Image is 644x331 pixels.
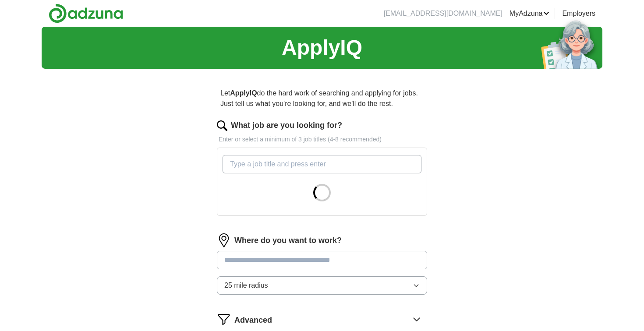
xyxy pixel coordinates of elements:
img: Adzuna logo [49,4,123,23]
strong: ApplyIQ [230,89,257,97]
button: 25 mile radius [217,276,427,295]
input: Type a job title and press enter [223,155,421,173]
img: filter [217,312,231,326]
h1: ApplyIQ [282,32,362,63]
a: MyAdzuna [510,8,550,19]
span: 25 mile radius [224,280,268,291]
img: location.png [217,233,231,247]
img: search.png [217,120,227,131]
li: [EMAIL_ADDRESS][DOMAIN_NAME] [384,8,502,19]
a: Employers [562,8,595,19]
span: Advanced [234,314,272,326]
p: Let do the hard work of searching and applying for jobs. Just tell us what you're looking for, an... [217,85,427,113]
label: Where do you want to work? [234,235,342,246]
label: What job are you looking for? [231,120,342,131]
p: Enter or select a minimum of 3 job titles (4-8 recommended) [217,135,427,144]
